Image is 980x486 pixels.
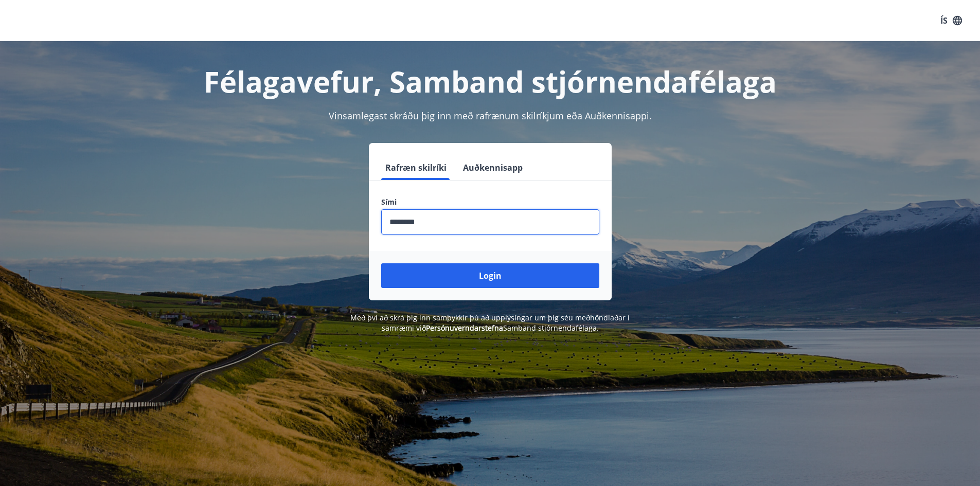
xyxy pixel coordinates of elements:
[381,197,599,207] label: Sími
[935,11,968,30] button: ÍS
[459,155,527,180] button: Auðkennisapp
[381,155,451,180] button: Rafræn skilríki
[132,62,848,101] h1: Félagavefur, Samband stjórnendafélaga
[426,323,503,333] a: Persónuverndarstefna
[381,263,599,288] button: Login
[329,110,652,122] span: Vinsamlegast skráðu þig inn með rafrænum skilríkjum eða Auðkennisappi.
[350,313,630,333] span: Með því að skrá þig inn samþykkir þú að upplýsingar um þig séu meðhöndlaðar í samræmi við Samband...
